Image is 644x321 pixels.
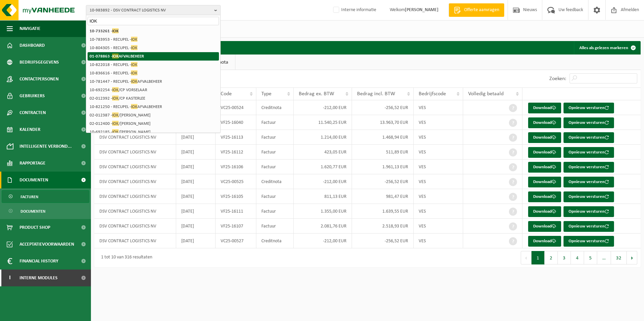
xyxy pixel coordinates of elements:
td: 1.639,55 EUR [352,204,414,219]
td: 1.961,13 EUR [352,159,414,174]
span: IOK [112,53,119,59]
button: Next [627,251,637,264]
a: Documenten [2,205,89,217]
td: [DATE] [176,234,216,248]
td: 11.540,25 EUR [294,115,352,130]
td: -212,00 EUR [294,234,352,248]
span: Product Shop [20,219,50,236]
span: IOK [112,112,119,117]
td: VES [414,115,463,130]
span: Contactpersonen [20,71,59,87]
button: Opnieuw versturen [563,221,614,232]
span: Acceptatievoorwaarden [20,236,74,253]
td: 981,47 EUR [352,189,414,204]
li: 10-836616 - RECUPEL - [88,69,219,77]
td: Factuur [256,130,294,145]
button: Opnieuw versturen [563,177,614,187]
li: 02-012400 - /[PERSON_NAME] [88,119,219,128]
td: DSV CONTRACT LOGISTICS NV [94,174,176,189]
td: 423,05 EUR [294,145,352,159]
button: Opnieuw versturen [563,132,614,143]
td: VC25-00524 [216,100,257,115]
td: VES [414,159,463,174]
td: -212,00 EUR [294,100,352,115]
span: Type [261,91,271,97]
td: VES [414,174,463,189]
td: Factuur [256,145,294,159]
span: IOK [131,70,137,75]
button: Opnieuw versturen [563,117,614,128]
button: 1 [532,251,545,264]
button: Previous [521,251,532,264]
a: Download [528,206,561,217]
a: Offerte aanvragen [449,3,504,17]
td: DSV CONTRACT LOGISTICS NV [94,130,176,145]
button: Opnieuw versturen [563,162,614,173]
label: Interne informatie [332,5,376,15]
input: Zoeken naar gekoppelde vestigingen [88,17,219,25]
td: Creditnota [256,234,294,248]
button: 5 [584,251,597,264]
td: Creditnota [256,100,294,115]
td: Creditnota [256,174,294,189]
td: VC25-00525 [216,174,257,189]
td: VES [414,100,463,115]
td: 511,89 EUR [352,145,414,159]
strong: 10-733261 - [90,28,119,33]
td: VF25-16106 [216,159,257,174]
td: VES [414,189,463,204]
td: DSV CONTRACT LOGISTICS NV [94,189,176,204]
span: IOK [112,87,119,92]
span: Bedrag ex. BTW [299,91,334,97]
span: 10-983892 - DSV CONTRACT LOGISTICS NV [90,5,212,15]
span: Offerte aanvragen [462,7,501,13]
strong: [PERSON_NAME] [405,7,439,12]
li: 10-804305 - RECUPEL - [88,44,219,52]
a: Download [528,132,561,143]
span: Kalender [20,121,40,138]
div: 1 tot 10 van 316 resultaten [98,252,152,264]
button: Opnieuw versturen [563,236,614,247]
td: -256,52 EUR [352,174,414,189]
a: Download [528,191,561,202]
td: VF25-16111 [216,204,257,219]
td: VF25-16107 [216,219,257,234]
span: Facturen [21,190,38,203]
td: 1.468,94 EUR [352,130,414,145]
li: 10-783953 - RECUPEL - [88,35,219,44]
span: IOK [112,129,119,134]
button: 2 [545,251,558,264]
td: Factuur [256,219,294,234]
td: VES [414,234,463,248]
span: IOK [112,28,119,33]
button: 32 [611,251,627,264]
td: -256,52 EUR [352,100,414,115]
span: Dashboard [20,37,45,54]
a: Download [528,147,561,158]
td: [DATE] [176,174,216,189]
button: 10-983892 - DSV CONTRACT LOGISTICS NV [86,5,221,15]
td: 13.963,70 EUR [352,115,414,130]
td: 1.214,00 EUR [294,130,352,145]
a: Facturen [2,190,89,203]
button: Opnieuw versturen [563,103,614,113]
td: 2.081,76 EUR [294,219,352,234]
span: IOK [131,62,137,67]
button: Opnieuw versturen [563,206,614,217]
span: Bedrag incl. BTW [357,91,395,97]
span: Bedrijfsgegevens [20,54,59,71]
span: Rapportage [20,155,45,172]
td: [DATE] [176,159,216,174]
button: Alles als gelezen markeren [574,41,640,55]
td: 1.620,77 EUR [294,159,352,174]
td: Factuur [256,115,294,130]
strong: 01-078863 - AFVALBEHEER [90,53,144,59]
span: … [597,251,611,264]
td: VF25-16112 [216,145,257,159]
a: Download [528,117,561,128]
span: Volledig betaald [468,91,504,97]
span: Documenten [20,172,48,188]
a: Download [528,236,561,247]
span: IOK [131,104,137,109]
span: Interne modules [20,270,58,286]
